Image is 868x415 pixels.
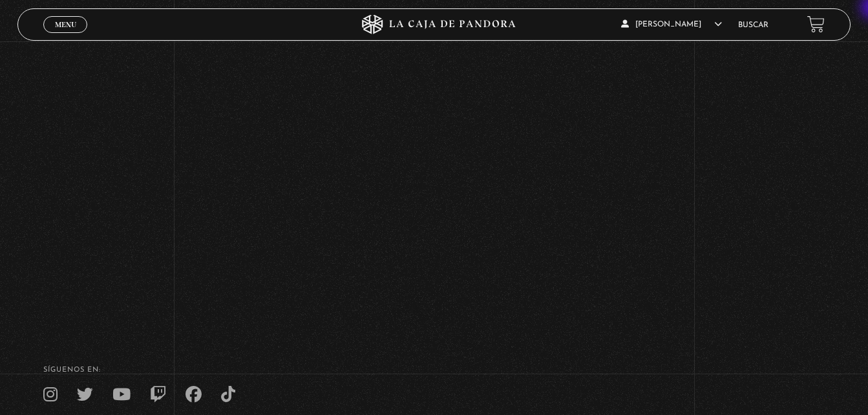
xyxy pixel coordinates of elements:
[43,367,825,374] h4: SÍguenos en:
[738,21,768,29] a: Buscar
[55,21,76,28] span: Menu
[807,16,825,33] a: View your shopping cart
[621,21,722,28] span: [PERSON_NAME]
[50,32,81,41] span: Cerrar
[217,6,650,295] iframe: Dailymotion video player – Proverbio XXV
